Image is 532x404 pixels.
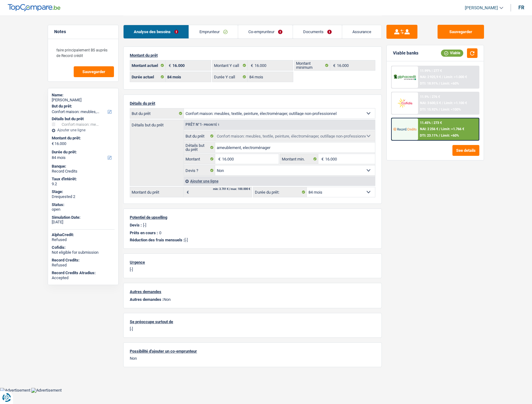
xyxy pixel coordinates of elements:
span: [PERSON_NAME] [465,5,498,11]
span: Limit: <100% [441,108,461,112]
div: Détails but du prêt [52,116,115,121]
img: Advertisement [31,388,62,393]
p: Devis : [130,223,142,227]
div: 11.45% | 273 € [420,121,442,125]
div: Record Credits Atradius: [52,270,115,275]
span: Sauvegarder [82,70,105,74]
span: Limit: >1.100 € [444,101,467,105]
label: Durée du prêt: [52,150,113,155]
label: Détails but du prêt [130,120,184,127]
a: Co-emprunteur [238,25,293,38]
button: Sauvegarder [74,66,114,77]
div: Banque: [52,164,115,169]
label: Durée du prêt: [253,187,307,197]
span: € [215,154,222,164]
div: Drequested 2 [52,194,115,199]
h5: Notes [54,29,112,34]
p: [-] [130,327,375,331]
div: Refused [52,237,115,242]
img: Record Credits [393,123,416,135]
span: / [439,81,440,86]
p: Potentiel de upselling [130,215,375,220]
div: Ajouter une ligne [52,128,115,132]
a: Documents [293,25,342,38]
span: Limit: <60% [441,81,459,86]
label: Montant minimum [294,60,330,70]
div: Name: [52,93,115,98]
span: Autres demandes : [130,297,164,302]
label: Devis ? [184,165,215,175]
p: Se préoccupe surtout de [130,319,375,324]
img: TopCompare Logo [8,4,60,11]
div: Record Credits [52,169,115,174]
div: Refused [52,263,115,268]
a: Analyse des besoins [124,25,189,38]
span: NAI: 2 256 € [420,127,438,131]
span: Réduction des frais mensuels : [130,238,185,242]
p: Autres demandes [130,289,375,294]
label: Montant actuel [130,60,166,70]
div: Viable [441,50,463,56]
div: AlphaCredit: [52,232,115,237]
div: Status: [52,202,115,207]
span: Limit: <60% [441,134,459,138]
label: Montant Y call [212,60,248,70]
div: Record Credits: [52,258,115,263]
span: DTI: 18.91% [420,81,438,86]
p: Possibilité d'ajouter un co-emprunteur [130,349,375,353]
div: Ajouter une ligne [184,177,375,186]
a: Assurance [342,25,382,38]
span: NAI: 2 925,9 € [420,75,441,79]
span: / [442,101,443,105]
div: open [52,207,115,212]
div: Taux d'intérêt: [52,177,115,182]
span: Limit: >1.766 € [441,127,464,131]
p: Non [130,297,375,302]
label: Détails but du prêt [184,143,215,152]
span: DTI: 23.11% [420,134,438,138]
label: Montant du prêt [130,187,184,197]
p: Prêts en cours : [130,231,158,235]
div: 11.9% | 276 € [420,95,440,99]
div: Accepted [52,275,115,280]
span: / [439,134,440,138]
p: Détails du prêt [130,101,375,106]
span: - Priorité 1 [202,123,220,126]
div: Cofidis: [52,245,115,250]
span: / [439,127,440,131]
p: Non [130,356,375,361]
p: [-] [130,267,375,272]
div: Viable banks [393,50,418,56]
span: € [184,187,190,197]
span: € [330,60,337,70]
img: AlphaCredit [393,74,416,81]
span: € [166,60,172,70]
p: Urgence [130,260,375,265]
span: / [442,75,443,79]
span: € [52,141,54,146]
p: [-] [130,238,375,242]
a: [PERSON_NAME] [460,3,503,13]
span: € [318,154,325,164]
span: NAI: 3 600,5 € [420,101,441,105]
label: Montant du prêt: [52,136,113,141]
div: 9.2 [52,182,115,187]
label: Montant min. [280,154,318,164]
img: Cofidis [393,97,416,109]
label: Durée Y call [212,72,248,82]
span: Limit: >1.000 € [444,75,467,79]
div: 11.99% | 277 € [420,69,442,73]
div: Prêt n°1 [184,123,221,127]
span: DTI: 15.92% [420,108,438,112]
label: But du prêt [130,108,184,118]
span: € [248,60,255,70]
div: min: 3.701 € / max: 100.000 € [213,188,250,191]
a: Emprunteur [189,25,238,38]
button: See details [452,145,479,156]
div: Not eligible for submission [52,250,115,255]
p: Montant du prêt [130,53,375,58]
span: / [439,108,440,112]
div: Simulation Date: [52,215,115,220]
p: 0 [159,231,161,235]
div: [DATE] [52,220,115,225]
